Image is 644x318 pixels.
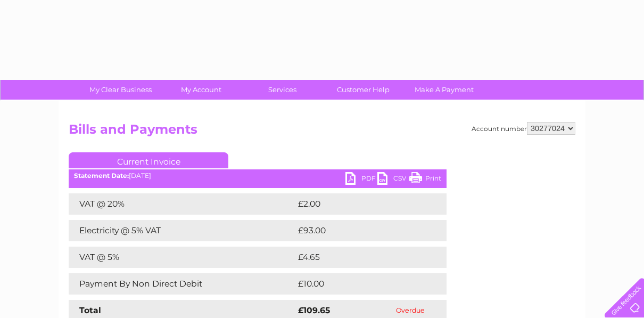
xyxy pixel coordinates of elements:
[319,80,407,100] a: Customer Help
[472,122,575,135] div: Account number
[295,247,422,268] td: £4.65
[377,172,409,187] a: CSV
[69,220,295,241] td: Electricity @ 5% VAT
[77,80,164,100] a: My Clear Business
[158,80,245,100] a: My Account
[400,80,488,100] a: Make A Payment
[74,172,129,180] b: Statement Date:
[69,193,295,215] td: VAT @ 20%
[298,305,330,315] strong: £109.65
[295,193,422,215] td: £2.00
[79,305,101,315] strong: Total
[69,247,295,268] td: VAT @ 5%
[295,220,426,241] td: £93.00
[409,172,441,187] a: Print
[69,122,575,142] h2: Bills and Payments
[295,273,425,295] td: £10.00
[238,80,326,100] a: Services
[69,152,228,168] a: Current Invoice
[69,172,447,180] div: [DATE]
[345,172,377,187] a: PDF
[69,273,295,295] td: Payment By Non Direct Debit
